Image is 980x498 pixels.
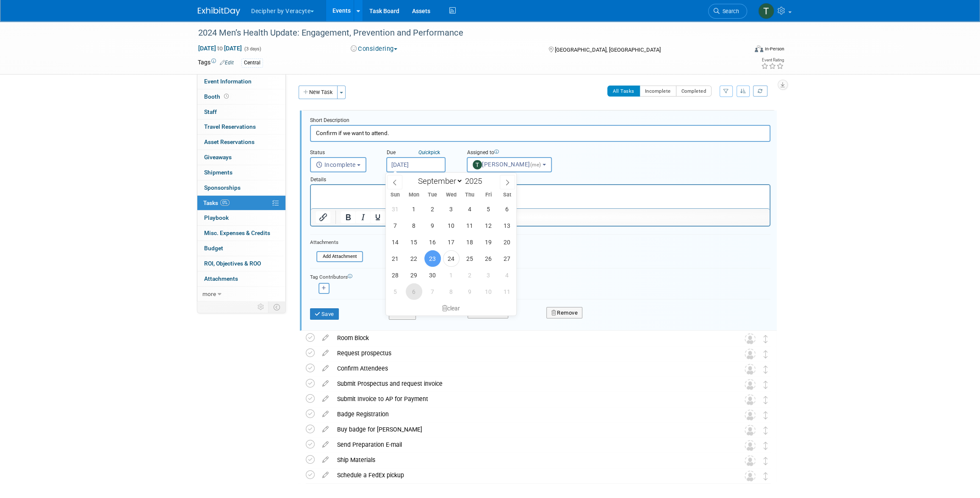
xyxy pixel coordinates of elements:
[499,201,515,217] span: September 6, 2025
[467,149,572,157] div: Assigned to
[318,456,333,464] a: edit
[197,119,285,134] a: Travel Reservations
[764,472,768,480] i: Move task
[460,192,479,198] span: Thu
[333,453,728,467] div: Ship Materials
[467,157,552,172] button: [PERSON_NAME](me)
[197,180,285,195] a: Sponsorships
[745,425,756,436] img: Unassigned
[204,78,252,85] span: Event Information
[386,149,454,157] div: Due
[479,192,498,198] span: Fri
[764,46,784,52] div: In-Person
[318,395,333,403] a: edit
[745,364,756,375] img: Unassigned
[745,409,756,421] img: Unassigned
[310,125,770,141] input: Name of task or a short description
[764,426,768,434] i: Move task
[356,211,370,223] button: Italic
[387,201,404,217] span: August 31, 2025
[254,302,269,313] td: Personalize Event Tab Strip
[299,86,338,99] button: New Task
[318,410,333,418] a: edit
[720,8,739,14] span: Search
[241,58,263,67] div: Central
[424,250,441,267] span: September 23, 2025
[480,250,497,267] span: September 26, 2025
[480,201,497,217] span: September 5, 2025
[197,135,285,149] a: Asset Reservations
[764,457,768,465] i: Move task
[333,437,728,452] div: Send Preparation E-mail
[204,245,223,252] span: Budget
[333,361,728,376] div: Confirm Attendees
[204,93,230,100] span: Booth
[406,267,422,283] span: September 29, 2025
[333,407,728,421] div: Badge Registration
[386,301,516,315] div: clear
[204,169,233,176] span: Shipments
[423,192,442,198] span: Tue
[204,275,238,282] span: Attachments
[745,349,756,360] img: Unassigned
[462,201,478,217] span: September 4, 2025
[499,217,515,234] span: September 13, 2025
[406,217,422,234] span: September 8, 2025
[316,211,330,223] button: Insert/edit link
[443,234,460,250] span: September 17, 2025
[755,45,763,52] img: Format-Inperson.png
[443,283,460,300] span: October 8, 2025
[764,411,768,419] i: Move task
[443,267,460,283] span: October 1, 2025
[197,74,285,89] a: Event Information
[499,283,515,300] span: October 11, 2025
[310,157,366,172] button: Incomplete
[318,349,333,357] a: edit
[204,108,217,115] span: Staff
[462,267,478,283] span: October 2, 2025
[676,86,712,97] button: Completed
[463,176,488,186] input: Year
[387,250,404,267] span: September 21, 2025
[222,93,230,100] span: Booth not reserved yet
[311,185,770,208] iframe: Rich Text Area
[197,256,285,271] a: ROI, Objectives & ROO
[220,199,230,206] span: 0%
[499,267,515,283] span: October 4, 2025
[310,308,339,320] button: Save
[341,211,355,223] button: Bold
[204,154,232,160] span: Giveaways
[197,105,285,119] a: Staff
[387,234,404,250] span: September 14, 2025
[745,455,756,466] img: Unassigned
[498,192,516,198] span: Sat
[406,201,422,217] span: September 1, 2025
[424,267,441,283] span: September 30, 2025
[764,335,768,343] i: Move task
[333,346,728,360] div: Request prospectus
[387,283,404,300] span: October 5, 2025
[607,86,640,97] button: All Tasks
[333,392,728,406] div: Submit Invoice to AP for Payment
[318,471,333,479] a: edit
[244,46,261,52] span: (3 days)
[197,196,285,210] a: Tasks0%
[414,176,463,186] select: Month
[480,217,497,234] span: September 12, 2025
[197,210,285,225] a: Playbook
[406,250,422,267] span: September 22, 2025
[197,89,285,104] a: Booth
[198,44,242,52] span: [DATE] [DATE]
[554,47,660,53] span: [GEOGRAPHIC_DATA], [GEOGRAPHIC_DATA]
[406,234,422,250] span: September 15, 2025
[220,60,234,66] a: Edit
[310,239,363,246] div: Attachments
[333,422,728,437] div: Buy badge for [PERSON_NAME]
[204,138,255,145] span: Asset Reservations
[443,201,460,217] span: September 3, 2025
[462,250,478,267] span: September 25, 2025
[198,58,234,68] td: Tags
[480,267,497,283] span: October 3, 2025
[310,272,770,281] div: Tag Contributors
